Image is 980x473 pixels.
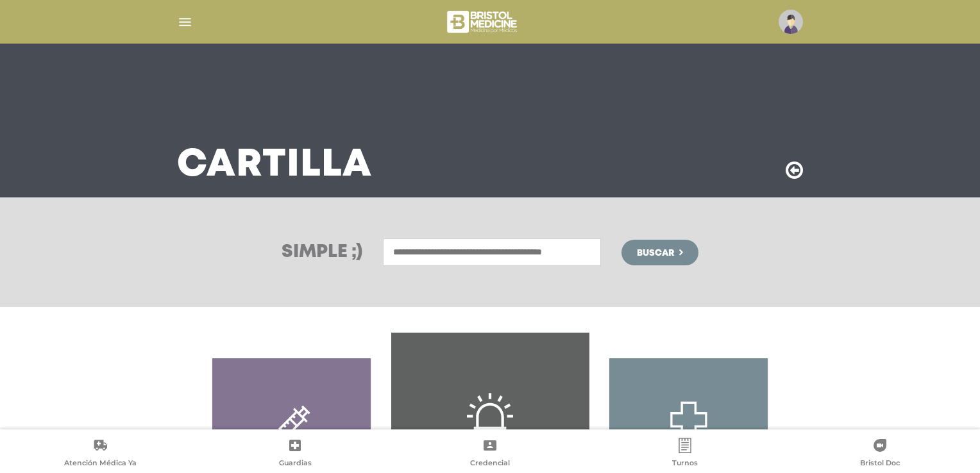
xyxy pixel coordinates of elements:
[782,438,977,470] a: Bristol Doc
[445,6,521,37] img: bristol-medicine-blanco.png
[393,438,587,470] a: Credencial
[621,240,698,265] button: Buscar
[198,438,393,470] a: Guardias
[177,149,372,182] h3: Cartilla
[860,458,900,470] span: Bristol Doc
[64,458,137,470] span: Atención Médica Ya
[779,10,803,34] img: profile-placeholder.svg
[282,244,362,261] h3: Simple ;)
[637,249,674,258] span: Buscar
[587,438,782,470] a: Turnos
[177,14,193,30] img: Cober_menu-lines-white.svg
[279,458,312,470] span: Guardias
[3,438,198,470] a: Atención Médica Ya
[470,458,510,470] span: Credencial
[672,458,698,470] span: Turnos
